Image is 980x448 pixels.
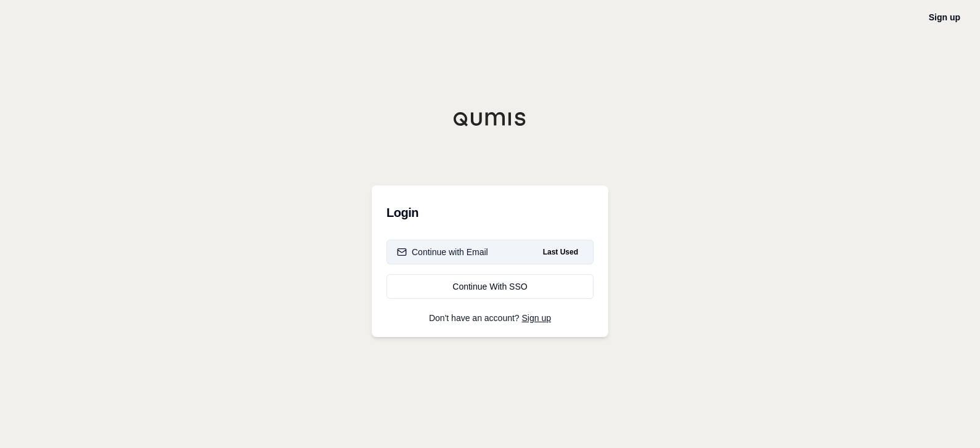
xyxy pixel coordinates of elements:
a: Sign up [929,12,960,22]
img: Qumis [453,112,527,126]
div: Continue With SSO [397,280,583,293]
h3: Login [386,200,594,225]
div: Continue with Email [397,246,488,258]
button: Continue with EmailLast Used [386,240,594,264]
p: Don't have an account? [386,314,594,322]
a: Continue With SSO [386,274,594,299]
a: Sign up [522,313,551,323]
span: Last Used [538,245,583,259]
